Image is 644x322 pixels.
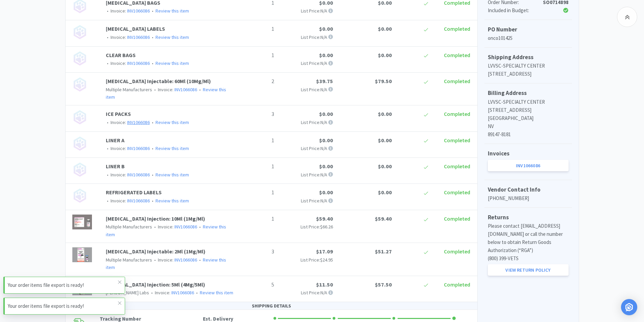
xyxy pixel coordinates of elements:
[375,248,392,255] span: $51.27
[127,34,150,40] a: INV1066086
[127,119,150,125] a: INV1066086
[156,119,189,125] a: Review this item
[378,110,392,117] span: $0.00
[488,222,569,254] p: Please contact [EMAIL_ADDRESS][DOMAIN_NAME] or call the number below to obtain Return Goods Autho...
[72,136,87,151] img: no_image.png
[106,60,110,66] span: •
[106,78,211,84] a: [MEDICAL_DATA] Injectable: 60Ml (10Mg/Ml)
[375,281,392,288] span: $57.50
[316,78,333,84] span: $39.75
[174,257,197,263] a: INV1066086
[156,34,189,40] a: Review this item
[127,60,150,66] a: INV1066086
[280,197,333,204] p: List Price: N/A
[320,224,333,230] span: $66.26
[488,6,542,15] div: Included in Budget:
[153,86,157,93] span: •
[106,8,110,14] span: •
[153,224,157,230] span: •
[444,110,470,117] span: Completed
[106,198,110,204] span: •
[127,172,150,178] a: INV1066086
[240,25,274,33] p: 1
[153,257,157,263] span: •
[316,215,333,222] span: $59.40
[72,188,87,203] img: no_image.png
[444,78,470,84] span: Completed
[8,281,118,289] p: Your order items file export is ready!
[488,264,569,276] a: View Return Policy
[152,224,197,230] span: Invoice:
[488,34,569,42] p: onco101425
[316,248,333,255] span: $17.09
[488,25,569,34] h5: PO Number
[72,77,87,92] img: no_image.png
[72,247,92,262] img: 3d15a13bc8fc4723baf0e0fdf92f6eeb_171269.jpeg
[240,247,274,256] p: 3
[106,110,131,117] span: ICE PACKS
[378,52,392,58] span: $0.00
[72,110,87,125] img: no_image.png
[106,215,205,222] a: [MEDICAL_DATA] Injection: 10Ml (1Mg/Ml)
[488,160,569,171] a: INV1066086
[151,8,154,14] span: •
[66,302,477,310] div: SHIPPING DETAILS
[316,281,333,288] span: $11.50
[240,136,274,145] p: 1
[106,86,226,100] a: Review this item
[280,289,333,296] p: List Price: N/A
[151,145,154,151] span: •
[240,51,274,60] p: 1
[378,137,392,144] span: $0.00
[198,86,202,93] span: •
[488,194,569,202] p: [PHONE_NUMBER]
[280,33,333,41] p: List Price: N/A
[444,52,470,58] span: Completed
[488,89,569,98] h5: Billing Address
[156,60,189,66] a: Review this item
[488,213,569,222] h5: Returns
[488,130,569,139] p: 89147-8181
[106,248,206,255] a: [MEDICAL_DATA] Injectable: 2Ml (1Mg/Ml)
[72,51,87,66] img: no_image.png
[621,299,637,315] div: Open Intercom Messenger
[151,198,154,204] span: •
[488,185,569,194] h5: Vendor Contact Info
[319,189,333,196] span: $0.00
[174,86,197,93] a: INV1066086
[106,224,226,237] a: Review this item
[319,25,333,32] span: $0.00
[280,59,333,67] p: List Price: N/A
[72,162,87,177] img: no_image.png
[127,198,150,204] a: INV1066086
[198,224,202,230] span: •
[106,257,152,263] span: Multiple Manufacturers
[106,145,110,151] span: •
[488,149,569,158] h5: Invoices
[156,172,189,178] a: Review this item
[280,119,333,126] p: List Price: N/A
[444,25,470,32] span: Completed
[106,224,152,230] span: Multiple Manufacturers
[240,280,274,289] p: 5
[106,60,150,66] span: Invoice:
[171,290,194,296] a: INV1066086
[106,198,150,204] span: Invoice:
[127,8,150,14] a: INV1066086
[200,290,233,296] a: Review this item
[152,86,197,93] span: Invoice:
[106,34,110,40] span: •
[174,224,197,230] a: INV1066086
[106,137,124,144] span: LINER A
[375,78,392,84] span: $79.50
[488,114,569,122] p: [GEOGRAPHIC_DATA]
[378,189,392,196] span: $0.00
[319,137,333,144] span: $0.00
[488,53,569,62] h5: Shipping Address
[444,281,470,288] span: Completed
[319,52,333,58] span: $0.00
[106,34,150,40] span: Invoice:
[106,119,150,125] span: Invoice:
[378,163,392,170] span: $0.00
[195,290,199,296] span: •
